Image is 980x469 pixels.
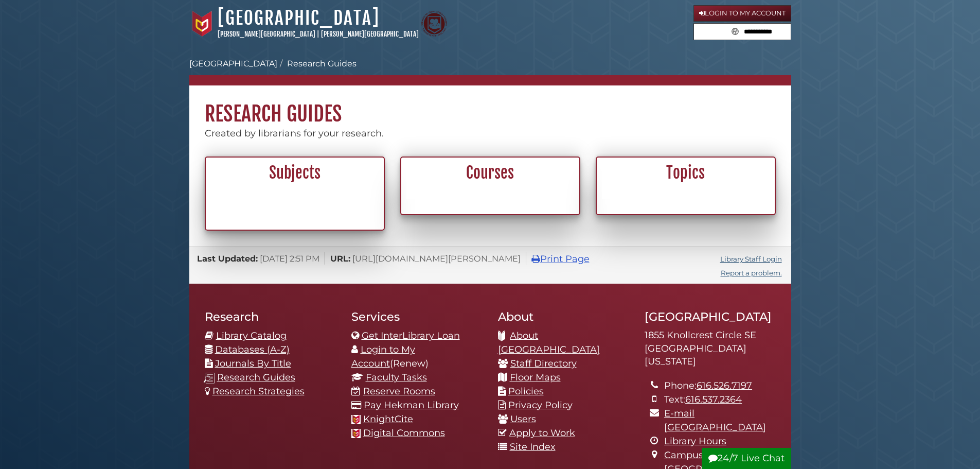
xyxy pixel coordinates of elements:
a: About [GEOGRAPHIC_DATA] [498,330,600,355]
span: Created by librarians for your research. [205,128,384,139]
a: Pay Hekman Library [364,399,459,411]
span: | [317,30,319,38]
img: Calvin favicon logo [351,415,361,424]
a: Report a problem. [721,269,782,277]
a: Login to My Account [693,5,791,22]
a: Privacy Policy [508,399,573,411]
img: Calvin favicon logo [351,429,361,438]
a: 616.537.2364 [685,394,742,405]
span: URL: [330,253,350,264]
a: [GEOGRAPHIC_DATA] [218,7,380,29]
a: Research Guides [287,59,357,68]
h2: Subjects [211,163,378,183]
a: [PERSON_NAME][GEOGRAPHIC_DATA] [218,30,315,38]
a: Login to My Account [351,344,415,369]
button: 24/7 Live Chat [702,448,791,469]
a: Staff Directory [510,358,577,369]
h2: Topics [602,163,769,183]
a: Library Catalog [216,330,287,341]
span: Last Updated: [197,253,258,264]
a: Databases (A-Z) [215,344,290,355]
h1: Research Guides [189,85,791,127]
span: [DATE] 2:51 PM [260,253,319,264]
nav: breadcrumb [189,58,791,85]
h2: Research [205,309,336,324]
a: E-mail [GEOGRAPHIC_DATA] [664,408,766,433]
a: Reserve Rooms [363,386,435,397]
a: Faculty Tasks [366,372,427,383]
img: research-guides-icon-white_37x37.png [204,373,215,384]
button: Search [728,24,742,38]
a: [GEOGRAPHIC_DATA] [189,59,277,68]
h2: About [498,309,629,324]
li: Phone: [664,379,775,393]
a: Floor Maps [510,372,561,383]
li: (Renew) [351,343,483,371]
a: Research Guides [217,372,295,383]
img: Calvin Theological Seminary [421,11,447,37]
a: Library Hours [664,436,726,447]
a: KnightCite [363,413,413,425]
a: Digital Commons [363,427,445,439]
a: Library Staff Login [720,255,782,263]
img: Calvin University [189,11,215,37]
a: Get InterLibrary Loan [362,330,460,341]
span: [URL][DOMAIN_NAME][PERSON_NAME] [352,253,521,264]
a: Policies [508,386,544,397]
h2: Courses [407,163,574,183]
form: Search library guides, policies, and FAQs. [693,23,791,41]
a: Apply to Work [509,427,575,439]
a: Site Index [510,441,556,453]
a: Users [510,413,536,425]
a: [PERSON_NAME][GEOGRAPHIC_DATA] [321,30,419,38]
a: Research Strategies [212,386,305,397]
a: Print Page [531,253,590,265]
a: Journals By Title [215,358,291,369]
h2: [GEOGRAPHIC_DATA] [645,309,776,324]
li: Text: [664,393,775,407]
a: 616.526.7197 [697,380,752,391]
address: 1855 Knollcrest Circle SE [GEOGRAPHIC_DATA][US_STATE] [645,329,776,369]
h2: Services [351,309,483,324]
i: Print Page [531,254,540,264]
